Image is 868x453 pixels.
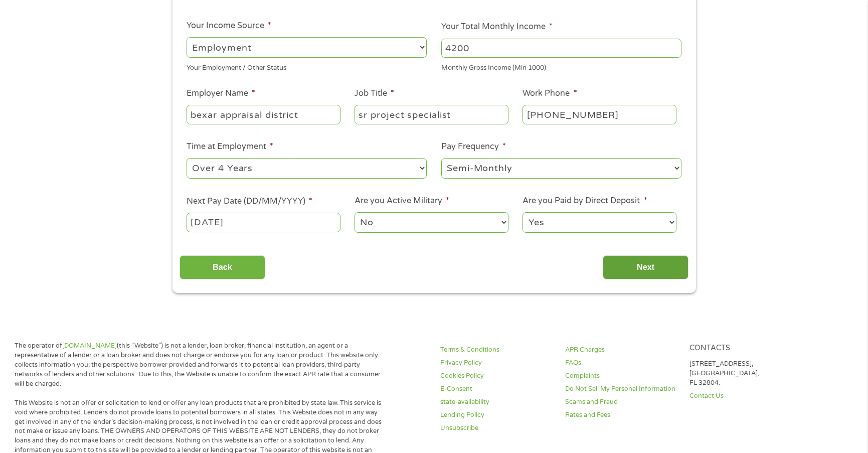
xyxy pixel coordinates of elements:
[440,371,553,381] a: Cookies Policy
[355,196,449,206] label: Are you Active Military
[565,371,678,381] a: Complaints
[440,397,553,407] a: state-availability
[440,423,553,433] a: Unsubscribe
[187,88,255,99] label: Employer Name
[187,196,312,207] label: Next Pay Date (DD/MM/YYYY)
[441,39,681,58] input: 1800
[15,341,389,388] p: The operator of (this “Website”) is not a lender, loan broker, financial institution, an agent or...
[523,196,647,206] label: Are you Paid by Direct Deposit
[565,358,678,368] a: FAQs
[441,141,506,152] label: Pay Frequency
[440,345,553,355] a: Terms & Conditions
[180,255,265,280] input: Back
[603,255,688,280] input: Next
[565,397,678,407] a: Scams and Fraud
[565,410,678,420] a: Rates and Fees
[440,410,553,420] a: Lending Policy
[355,105,508,124] input: Cashier
[441,22,553,32] label: Your Total Monthly Income
[689,359,802,388] p: [STREET_ADDRESS], [GEOGRAPHIC_DATA], FL 32804.
[440,384,553,394] a: E-Consent
[565,345,678,355] a: APR Charges
[565,384,678,394] a: Do Not Sell My Personal Information
[441,60,681,73] div: Monthly Gross Income (Min 1000)
[187,60,427,73] div: Your Employment / Other Status
[187,105,340,124] input: Walmart
[187,213,340,232] input: Use the arrow keys to pick a date
[523,88,577,99] label: Work Phone
[187,141,273,152] label: Time at Employment
[187,21,271,31] label: Your Income Source
[355,88,394,99] label: Job Title
[62,342,117,350] a: [DOMAIN_NAME]
[689,391,802,401] a: Contact Us
[440,358,553,368] a: Privacy Policy
[689,344,802,353] h4: Contacts
[523,105,676,124] input: (231) 754-4010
